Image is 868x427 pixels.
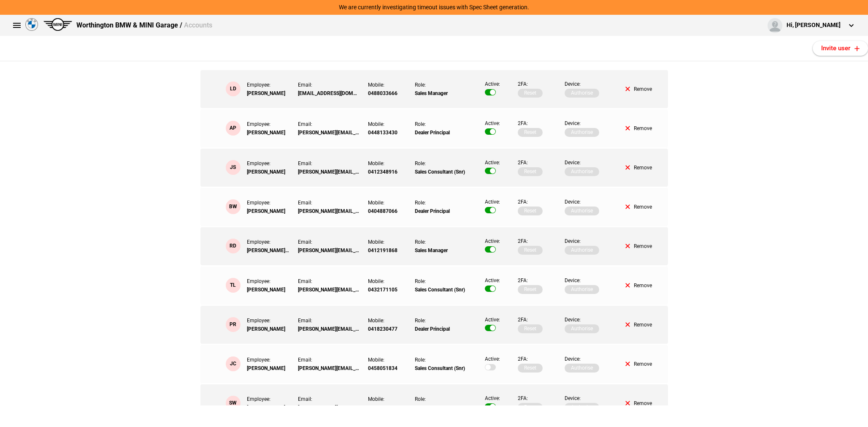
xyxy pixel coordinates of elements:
[518,89,543,98] button: Reset
[518,364,543,373] button: Reset
[298,121,312,128] div: Email:
[184,21,212,29] span: Accounts
[368,121,384,128] div: Mobile:
[298,208,360,215] div: [PERSON_NAME][EMAIL_ADDRESS][PERSON_NAME][DOMAIN_NAME]
[368,82,384,89] div: Mobile:
[368,199,384,207] div: Mobile:
[565,199,581,206] div: Device:
[415,82,426,89] div: Role:
[247,365,290,372] div: [PERSON_NAME]
[368,239,384,246] div: Mobile:
[298,239,312,246] div: Email:
[518,81,528,88] div: 2FA:
[298,129,360,136] div: [PERSON_NAME][EMAIL_ADDRESS][PERSON_NAME][DOMAIN_NAME]
[368,286,406,294] div: 0432171105
[485,395,500,402] div: Active:
[565,403,599,412] button: Authorise
[247,82,290,89] div: Employee:
[298,90,360,97] div: [EMAIL_ADDRESS][DOMAIN_NAME]
[565,395,581,402] div: Device:
[518,356,528,363] div: 2FA:
[625,322,652,327] button: Remove
[565,81,581,88] div: Device:
[247,121,290,128] div: Employee:
[625,87,652,92] button: Remove
[518,159,528,166] div: 2FA:
[485,159,500,166] div: Active:
[247,239,290,246] div: Employee:
[415,129,476,136] div: Dealer Principal
[625,126,652,131] button: Remove
[298,247,360,254] div: [PERSON_NAME][EMAIL_ADDRESS][DOMAIN_NAME]
[565,285,599,294] button: Authorise
[368,208,406,215] div: 0404887066
[415,365,476,372] div: Sales Consultant (Snr)
[298,82,312,89] div: Email:
[415,326,476,333] div: Dealer Principal
[625,204,652,209] button: Remove
[565,128,599,137] button: Authorise
[565,207,599,215] button: Authorise
[485,277,500,284] div: Active:
[247,169,290,176] div: [PERSON_NAME]
[625,362,652,367] button: Remove
[415,160,426,167] div: Role:
[415,199,426,207] div: Role:
[415,169,476,176] div: Sales Consultant (Snr)
[247,199,290,207] div: Employee:
[368,278,384,285] div: Mobile:
[565,89,599,98] button: Authorise
[368,356,384,364] div: Mobile:
[415,317,426,324] div: Role:
[415,356,426,364] div: Role:
[518,316,528,324] div: 2FA:
[368,365,406,372] div: 0458051834
[565,364,599,373] button: Authorise
[485,81,500,88] div: Active:
[415,90,476,97] div: Sales Manager
[247,356,290,364] div: Employee:
[625,244,652,249] button: Remove
[415,396,426,403] div: Role:
[368,129,406,136] div: 0448133430
[518,128,543,137] button: Reset
[518,238,528,245] div: 2FA:
[415,286,476,294] div: Sales Consultant (Snr)
[565,159,581,166] div: Device:
[415,121,426,128] div: Role:
[415,404,476,411] div: Sales Manager
[298,160,312,167] div: Email:
[247,278,290,285] div: Employee:
[368,247,406,254] div: 0412191868
[518,207,543,215] button: Reset
[25,18,38,31] img: bmw.png
[518,277,528,284] div: 2FA:
[625,283,652,288] button: Remove
[247,247,290,254] div: [PERSON_NAME] DU
[298,365,360,372] div: [PERSON_NAME][EMAIL_ADDRESS][PERSON_NAME][DOMAIN_NAME]
[298,317,312,324] div: Email:
[368,396,384,403] div: Mobile:
[298,199,312,207] div: Email:
[368,90,406,97] div: 0488033666
[247,326,290,333] div: [PERSON_NAME]
[368,169,406,176] div: 0412348916
[485,199,500,206] div: Active:
[298,286,360,294] div: [PERSON_NAME][EMAIL_ADDRESS][PERSON_NAME][DOMAIN_NAME]
[518,199,528,206] div: 2FA:
[565,120,581,127] div: Device:
[625,401,652,406] button: Remove
[298,404,360,411] div: [PERSON_NAME][EMAIL_ADDRESS][DOMAIN_NAME]
[485,238,500,245] div: Active:
[298,396,312,403] div: Email:
[415,247,476,254] div: Sales Manager
[298,326,360,333] div: [PERSON_NAME][EMAIL_ADDRESS][PERSON_NAME][DOMAIN_NAME]
[368,404,406,411] div: 0407500169
[565,238,581,245] div: Device:
[298,169,360,176] div: [PERSON_NAME][EMAIL_ADDRESS][PERSON_NAME][DOMAIN_NAME]
[813,41,868,56] button: Invite user
[298,356,312,364] div: Email:
[76,21,212,30] div: Worthington BMW & MINI Garage /
[485,316,500,324] div: Active:
[565,324,599,333] button: Authorise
